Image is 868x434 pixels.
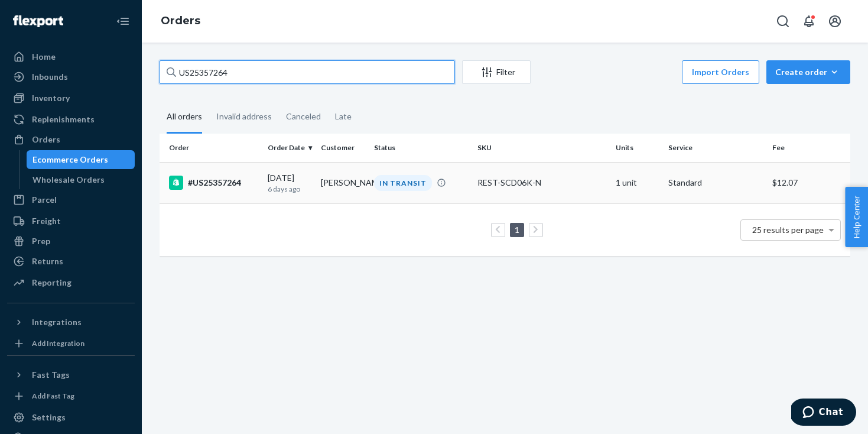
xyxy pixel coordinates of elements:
[462,60,531,84] button: Filter
[7,408,135,427] a: Settings
[111,9,135,33] button: Close Navigation
[7,252,135,271] a: Returns
[32,235,50,247] div: Prep
[32,338,84,348] div: Add Integration
[286,101,321,132] div: Canceled
[664,134,767,162] th: Service
[32,412,66,423] div: Settings
[263,134,316,162] th: Order Date
[369,134,473,162] th: Status
[27,150,135,169] a: Ecommerce Orders
[32,391,74,401] div: Add Fast Tag
[169,176,258,190] div: #US25357264
[335,101,352,132] div: Late
[611,134,664,162] th: Units
[7,389,135,403] a: Add Fast Tag
[463,66,530,78] div: Filter
[7,212,135,231] a: Freight
[823,9,847,33] button: Open account menu
[32,215,61,227] div: Freight
[766,60,850,84] button: Create order
[473,134,611,162] th: SKU
[668,177,762,189] p: Standard
[160,60,455,84] input: Search orders
[682,60,759,84] button: Import Orders
[161,14,200,27] a: Orders
[768,134,850,162] th: Fee
[771,9,795,33] button: Open Search Box
[32,316,82,328] div: Integrations
[32,369,70,381] div: Fast Tags
[7,190,135,209] a: Parcel
[791,399,856,428] iframe: Opens a widget where you can chat to one of our agents
[32,92,70,104] div: Inventory
[7,89,135,108] a: Inventory
[151,4,210,38] ol: breadcrumbs
[321,142,365,153] div: Customer
[27,170,135,189] a: Wholesale Orders
[797,9,821,33] button: Open notifications
[374,175,432,191] div: IN TRANSIT
[775,66,841,78] div: Create order
[477,177,606,189] div: REST-SCD06K-N
[32,114,95,125] div: Replenishments
[32,277,71,289] div: Reporting
[160,134,263,162] th: Order
[7,232,135,251] a: Prep
[216,101,272,132] div: Invalid address
[7,110,135,129] a: Replenishments
[32,255,63,267] div: Returns
[32,134,60,145] div: Orders
[7,273,135,292] a: Reporting
[7,336,135,351] a: Add Integration
[32,154,108,166] div: Ecommerce Orders
[13,15,63,27] img: Flexport logo
[316,162,369,203] td: [PERSON_NAME]
[7,47,135,66] a: Home
[845,187,868,247] button: Help Center
[7,67,135,86] a: Inbounds
[512,225,522,235] a: Page 1 is your current page
[32,194,57,206] div: Parcel
[7,365,135,384] button: Fast Tags
[768,162,850,203] td: $12.07
[268,172,311,194] div: [DATE]
[268,184,311,194] p: 6 days ago
[611,162,664,203] td: 1 unit
[32,174,105,186] div: Wholesale Orders
[167,101,202,134] div: All orders
[752,225,824,235] span: 25 results per page
[7,313,135,332] button: Integrations
[32,71,68,83] div: Inbounds
[32,51,56,63] div: Home
[7,130,135,149] a: Orders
